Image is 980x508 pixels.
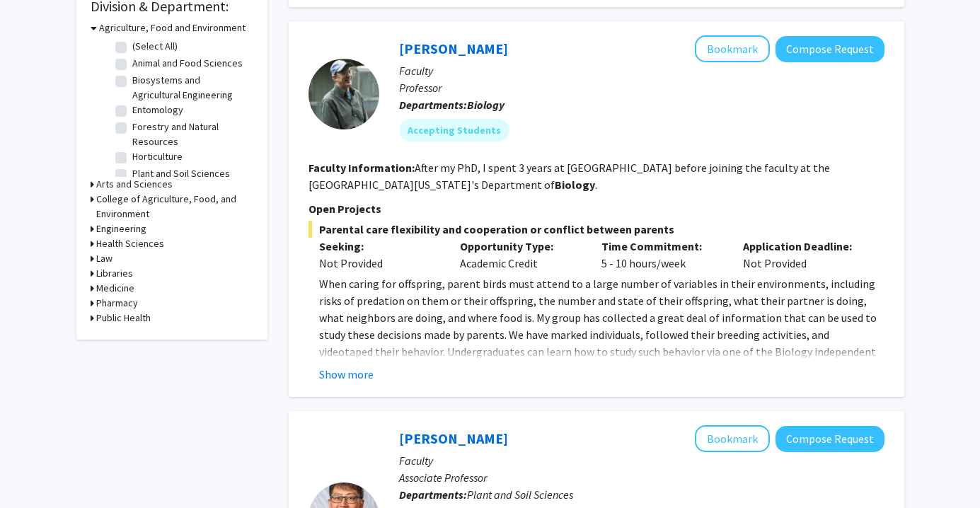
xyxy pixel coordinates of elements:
[96,296,138,311] h3: Pharmacy
[399,79,884,96] p: Professor
[132,149,183,164] label: Horticulture
[776,426,884,452] button: Compose Request to Tomokazu Kawashima
[319,366,374,383] button: Show more
[96,266,133,281] h3: Libraries
[695,35,770,62] button: Add David Westneat to Bookmarks
[591,238,732,272] div: 5 - 10 hours/week
[399,40,508,57] a: [PERSON_NAME]
[399,469,884,486] p: Associate Professor
[399,119,509,142] mat-chip: Accepting Students
[96,177,173,192] h3: Arts and Sciences
[743,238,863,255] p: Application Deadline:
[399,487,467,502] b: Departments:
[96,281,134,296] h3: Medicine
[695,425,770,452] button: Add Tomokazu Kawashima to Bookmarks
[460,238,580,255] p: Opportunity Type:
[309,161,830,192] fg-read-more: After my PhD, I spent 3 years at [GEOGRAPHIC_DATA] before joining the faculty at the [GEOGRAPHIC_...
[96,311,151,325] h3: Public Health
[319,275,884,411] p: When caring for offspring, parent birds must attend to a large number of variables in their envir...
[319,255,439,272] div: Not Provided
[449,238,591,272] div: Academic Credit
[555,178,595,192] b: Biology
[132,166,230,181] label: Plant and Soil Sciences
[467,98,505,112] b: Biology
[132,103,183,117] label: Entomology
[601,238,722,255] p: Time Commitment:
[99,21,246,35] h3: Agriculture, Food and Environment
[132,56,243,71] label: Animal and Food Sciences
[11,444,60,497] iframe: Chat
[732,238,874,272] div: Not Provided
[96,192,253,221] h3: College of Agriculture, Food, and Environment
[96,251,113,266] h3: Law
[776,36,884,62] button: Compose Request to David Westneat
[309,221,884,238] span: Parental care flexibility and cooperation or conflict between parents
[309,161,415,175] b: Faculty Information:
[399,62,884,79] p: Faculty
[96,236,164,251] h3: Health Sciences
[399,98,467,112] b: Departments:
[309,200,884,217] p: Open Projects
[96,221,146,236] h3: Engineering
[132,120,250,149] label: Forestry and Natural Resources
[399,429,508,447] a: [PERSON_NAME]
[467,487,573,502] span: Plant and Soil Sciences
[399,452,884,469] p: Faculty
[132,39,178,54] label: (Select All)
[132,73,250,103] label: Biosystems and Agricultural Engineering
[319,238,439,255] p: Seeking:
